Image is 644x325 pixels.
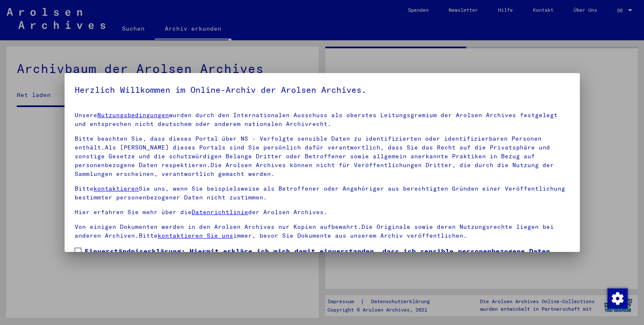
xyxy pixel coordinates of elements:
[75,223,570,240] p: Von einigen Dokumenten werden in den Arolsen Archives nur Kopien aufbewahrt.Die Originale sowie d...
[75,111,570,128] p: Unsere wurden durch den Internationalen Ausschuss als oberstes Leitungsgremium der Arolsen Archiv...
[75,208,570,217] p: Hier erfahren Sie mehr über die der Arolsen Archives.
[93,185,139,192] a: kontaktieren
[608,288,628,309] img: Zustimmung ändern
[192,208,248,216] a: Datenrichtlinie
[85,246,570,286] span: Einverständniserklärung: Hiermit erkläre ich mich damit einverstanden, dass ich sensible personen...
[158,232,233,239] a: kontaktieren Sie uns
[75,134,570,178] p: Bitte beachten Sie, dass dieses Portal über NS - Verfolgte sensible Daten zu identifizierten oder...
[75,184,570,202] p: Bitte Sie uns, wenn Sie beispielsweise als Betroffener oder Angehöriger aus berechtigten Gründen ...
[607,288,627,308] div: Zustimmung ändern
[75,83,570,97] h5: Herzlich Willkommen im Online-Archiv der Arolsen Archives.
[97,111,169,119] a: Nutzungsbedingungen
